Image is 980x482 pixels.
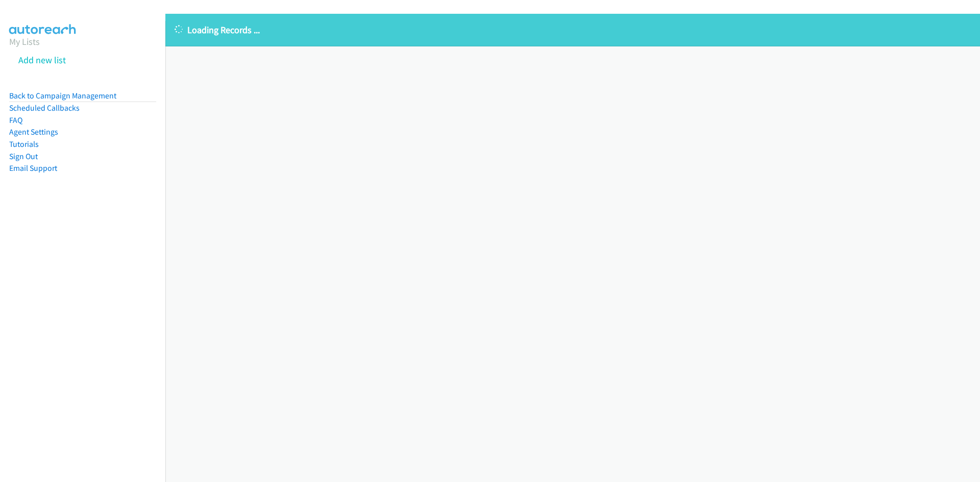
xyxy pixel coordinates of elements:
a: Email Support [9,163,57,173]
a: Back to Campaign Management [9,91,116,100]
a: Tutorials [9,139,39,149]
a: Sign Out [9,151,38,161]
a: My Lists [9,36,40,47]
iframe: Checklist [894,438,972,474]
a: Add new list [18,54,66,66]
p: Loading Records ... [175,23,971,37]
a: Scheduled Callbacks [9,103,80,113]
a: FAQ [9,115,22,125]
a: Agent Settings [9,127,58,137]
